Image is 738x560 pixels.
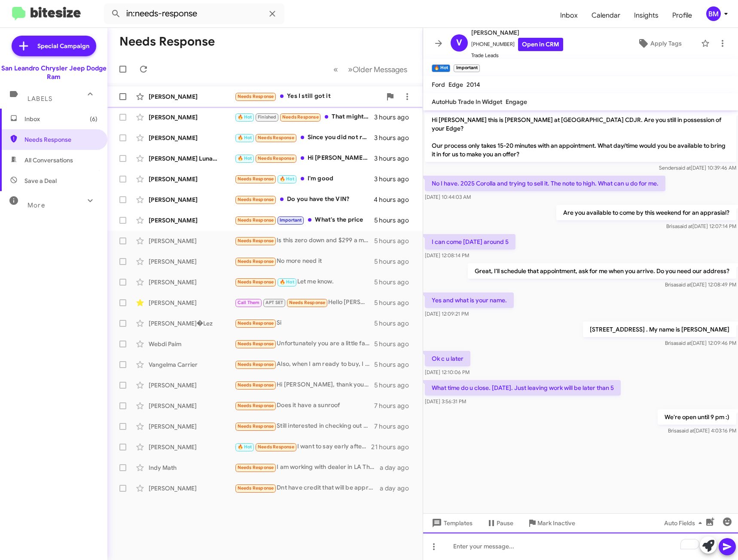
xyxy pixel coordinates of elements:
[149,278,235,286] div: [PERSON_NAME]
[289,300,326,305] span: Needs Response
[537,515,575,531] span: Mark Inactive
[235,401,374,411] div: Does it have a sunroof
[374,319,416,328] div: 5 hours ago
[380,484,416,493] div: a day ago
[149,402,235,410] div: [PERSON_NAME]
[425,194,471,200] span: [DATE] 10:44:03 AM
[24,135,98,144] span: Needs Response
[425,252,469,259] span: [DATE] 12:08:14 PM
[280,217,302,223] span: Important
[258,114,277,120] span: Finished
[149,319,235,328] div: [PERSON_NAME]�Lez
[333,64,338,75] span: «
[235,421,374,431] div: Still interested in checking out some trucks
[235,442,371,452] div: I want to say early afternoon
[374,216,416,225] div: 5 hours ago
[374,422,416,431] div: 7 hours ago
[374,113,416,122] div: 3 hours ago
[149,237,235,245] div: [PERSON_NAME]
[425,112,736,162] p: Hi [PERSON_NAME] this is [PERSON_NAME] at [GEOGRAPHIC_DATA] CDJR. Are you still in possession of ...
[238,341,274,347] span: Needs Response
[27,95,52,103] span: Labels
[425,292,514,308] p: Yes and what is your name.
[12,36,96,56] a: Special Campaign
[238,114,252,120] span: 🔥 Hot
[553,3,585,28] span: Inbox
[238,403,274,408] span: Needs Response
[374,154,416,163] div: 3 hours ago
[658,409,736,425] p: We're open until 9 pm :)
[149,134,235,142] div: [PERSON_NAME]
[665,281,736,288] span: Brisa [DATE] 12:08:49 PM
[676,164,691,171] span: said at
[149,381,235,390] div: [PERSON_NAME]
[430,515,473,531] span: Templates
[374,195,416,204] div: 4 hours ago
[149,216,235,225] div: [PERSON_NAME]
[235,215,374,225] div: What's the price
[585,3,627,28] a: Calendar
[235,174,374,184] div: I'm good
[676,340,691,346] span: said at
[665,3,699,28] span: Profile
[235,483,380,493] div: Dnt have credit that will be approved by [PERSON_NAME] destroying my credit trying
[235,318,374,328] div: Si
[666,223,736,229] span: Brisa [DATE] 12:07:14 PM
[425,234,515,250] p: I can come [DATE] around 5
[238,320,274,326] span: Needs Response
[238,217,274,223] span: Needs Response
[497,515,513,531] span: Pause
[329,61,412,78] nav: Page navigation example
[238,155,252,161] span: 🔥 Hot
[343,61,412,78] button: Next
[149,154,235,163] div: [PERSON_NAME] Lunamonetesori
[627,3,665,28] span: Insights
[238,423,274,429] span: Needs Response
[668,427,736,434] span: Brisa [DATE] 4:03:16 PM
[24,177,57,185] span: Save a Deal
[235,277,374,287] div: Let me know.
[238,259,274,264] span: Needs Response
[235,359,374,369] div: Also, when I am ready to buy, I wouldn't be trading, I'd be financing it
[149,195,235,204] div: [PERSON_NAME]
[238,444,252,450] span: 🔥 Hot
[280,279,294,285] span: 🔥 Hot
[238,465,274,470] span: Needs Response
[423,533,738,560] div: To enrich screen reader interactions, please activate Accessibility in Grammarly extension settings
[374,298,416,307] div: 5 hours ago
[425,310,469,317] span: [DATE] 12:09:21 PM
[676,281,691,288] span: said at
[149,422,235,431] div: [PERSON_NAME]
[328,61,343,78] button: Previous
[432,81,445,88] span: Ford
[374,278,416,286] div: 5 hours ago
[374,134,416,142] div: 3 hours ago
[280,176,294,182] span: 🔥 Hot
[348,64,353,75] span: »
[235,256,374,266] div: No more need it
[235,298,374,307] div: Hello [PERSON_NAME], I am interested but don't want to be on the upside from the sell.
[238,176,274,182] span: Needs Response
[149,92,235,101] div: [PERSON_NAME]
[149,113,235,122] div: [PERSON_NAME]
[258,444,294,450] span: Needs Response
[24,156,73,164] span: All Conversations
[583,322,736,337] p: [STREET_ADDRESS] . My name is [PERSON_NAME]
[282,114,319,120] span: Needs Response
[238,238,274,243] span: Needs Response
[454,64,479,72] small: Important
[235,195,374,204] div: Do you have the VIN?
[374,175,416,183] div: 3 hours ago
[665,340,736,346] span: Brisa [DATE] 12:09:46 PM
[456,36,462,50] span: V
[265,300,283,305] span: APT SET
[27,201,45,209] span: More
[659,164,736,171] span: Sender [DATE] 10:39:46 AM
[258,155,294,161] span: Needs Response
[353,65,407,74] span: Older Messages
[706,6,721,21] div: BM
[374,257,416,266] div: 5 hours ago
[677,223,692,229] span: said at
[149,443,235,451] div: [PERSON_NAME]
